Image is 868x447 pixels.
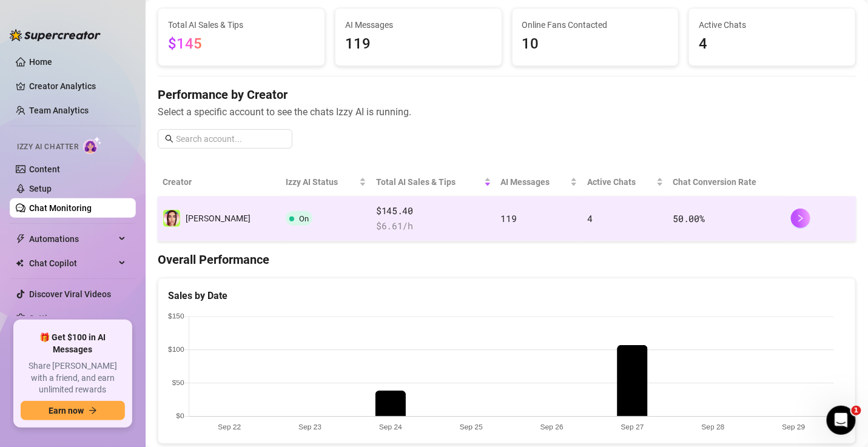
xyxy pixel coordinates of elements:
span: Active Chats [699,18,846,32]
span: right [796,214,805,223]
span: 50.00 % [673,212,705,224]
span: 4 [699,33,846,56]
img: Chat Copilot [16,259,24,267]
span: Total AI Sales & Tips [376,175,482,189]
span: Online Fans Contacted [522,18,669,32]
span: Automations [29,229,115,249]
span: search [165,135,173,143]
span: Active Chats [587,175,653,189]
span: AI Messages [345,18,492,32]
th: Total AI Sales & Tips [371,168,496,197]
span: Select a specific account to see the chats Izzy AI is running. [158,104,856,119]
img: Emily [163,210,180,227]
div: Sales by Date [168,288,846,303]
span: Izzy AI Chatter [17,141,78,153]
span: Total AI Sales & Tips [168,18,315,32]
iframe: Intercom live chat [827,406,856,435]
span: [PERSON_NAME] [186,213,251,223]
img: logo-BBDzfeDw.svg [10,29,101,41]
span: 119 [501,212,517,224]
th: Chat Conversion Rate [668,168,786,197]
span: $145.40 [376,204,491,218]
h4: Performance by Creator [158,86,856,103]
a: Content [29,164,60,174]
a: Setup [29,184,52,193]
th: AI Messages [496,168,583,197]
span: Chat Copilot [29,254,115,273]
th: Izzy AI Status [281,168,371,197]
span: Earn now [49,406,84,415]
span: Share [PERSON_NAME] with a friend, and earn unlimited rewards [21,360,125,396]
span: On [299,214,309,223]
span: 4 [587,212,593,224]
span: arrow-right [89,406,97,415]
span: $ 6.61 /h [376,219,491,234]
span: 🎁 Get $100 in AI Messages [21,332,125,355]
span: 119 [345,33,492,56]
a: Team Analytics [29,106,89,115]
button: right [791,209,810,228]
h4: Overall Performance [158,251,856,268]
span: Izzy AI Status [286,175,357,189]
a: Chat Monitoring [29,203,92,213]
span: 1 [852,406,861,415]
img: AI Chatter [83,136,102,154]
th: Creator [158,168,281,197]
a: Creator Analytics [29,76,126,96]
span: AI Messages [501,175,568,189]
input: Search account... [176,132,285,146]
span: thunderbolt [16,234,25,244]
button: Earn nowarrow-right [21,401,125,420]
span: 10 [522,33,669,56]
a: Settings [29,314,61,323]
th: Active Chats [582,168,668,197]
span: $145 [168,35,202,52]
a: Discover Viral Videos [29,289,111,299]
a: Home [29,57,52,67]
